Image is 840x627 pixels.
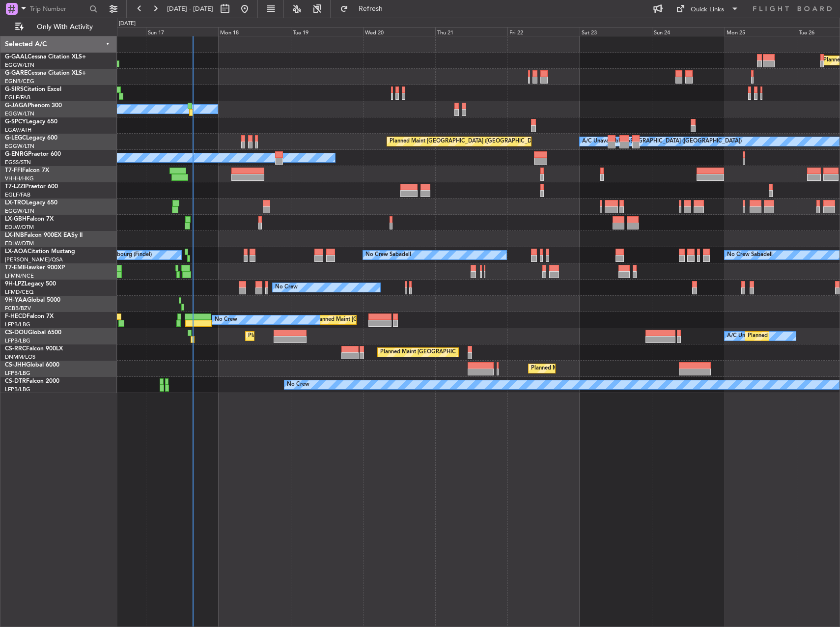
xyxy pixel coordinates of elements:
a: CS-JHHGlobal 6000 [5,362,59,368]
a: LX-INBFalcon 900EX EASy II [5,232,83,238]
div: Mon 18 [218,27,290,36]
span: G-SPCY [5,119,26,125]
a: LX-AOACitation Mustang [5,249,75,255]
a: EGSS/STN [5,159,31,166]
a: EGGW/LTN [5,207,34,215]
span: G-GAAL [5,54,28,60]
div: No Crew Sabadell [365,248,411,262]
span: CS-DTR [5,378,26,384]
div: [DATE] [119,20,136,28]
div: Planned Maint [GEOGRAPHIC_DATA] ([GEOGRAPHIC_DATA]) [380,345,535,360]
a: EDLW/DTM [5,224,34,231]
div: Sat 23 [580,27,652,36]
div: Quick Links [691,5,724,15]
a: G-GAALCessna Citation XLS+ [5,54,86,60]
div: Mon 25 [725,27,797,36]
span: 9H-LPZ [5,281,25,287]
span: T7-LZZI [5,184,25,190]
span: LX-AOA [5,249,28,255]
a: CS-RRCFalcon 900LX [5,346,63,352]
span: [DATE] - [DATE] [167,4,213,13]
span: 9H-YAA [5,297,27,303]
div: Sun 17 [146,27,218,36]
span: G-GARE [5,70,28,76]
span: LX-INB [5,232,24,238]
a: 9H-LPZLegacy 500 [5,281,56,287]
a: G-LEGCLegacy 600 [5,135,57,141]
a: LFPB/LBG [5,337,30,344]
span: LX-TRO [5,200,26,206]
a: LX-GBHFalcon 7X [5,216,54,222]
a: LGAV/ATH [5,126,31,134]
div: A/C Unavailable [GEOGRAPHIC_DATA] ([GEOGRAPHIC_DATA]) [582,134,742,149]
span: CS-RRC [5,346,26,352]
button: Only With Activity [11,19,107,35]
a: F-HECDFalcon 7X [5,313,54,319]
button: Refresh [336,1,394,17]
span: T7-EMI [5,265,24,271]
span: G-SIRS [5,86,24,92]
span: LX-GBH [5,216,27,222]
a: CS-DTRFalcon 2000 [5,378,59,384]
a: LFPB/LBG [5,386,30,393]
a: LFPB/LBG [5,370,30,377]
div: Planned Maint [GEOGRAPHIC_DATA] ([GEOGRAPHIC_DATA]) [531,361,686,376]
div: Tue 19 [291,27,363,36]
a: G-JAGAPhenom 300 [5,103,62,109]
a: LFPB/LBG [5,321,30,328]
a: G-ENRGPraetor 600 [5,151,61,157]
a: 9H-YAAGlobal 5000 [5,297,60,303]
span: CS-DOU [5,330,28,336]
div: Wed 20 [363,27,435,36]
a: VHHH/HKG [5,175,34,182]
span: G-LEGC [5,135,26,141]
span: G-ENRG [5,151,28,157]
a: FCBB/BZV [5,305,31,312]
div: Planned Maint [GEOGRAPHIC_DATA] ([GEOGRAPHIC_DATA]) [390,134,544,149]
div: No Crew [215,313,237,327]
a: EDLW/DTM [5,240,34,247]
div: Planned Maint [GEOGRAPHIC_DATA] ([GEOGRAPHIC_DATA]) [248,329,403,343]
a: LFMD/CEQ [5,288,33,296]
span: T7-FFI [5,168,22,173]
a: LFMN/NCE [5,272,34,280]
a: DNMM/LOS [5,353,35,361]
a: CS-DOUGlobal 6500 [5,330,61,336]
div: Sun 24 [652,27,724,36]
div: Fri 22 [507,27,580,36]
a: EGGW/LTN [5,61,34,69]
a: EGNR/CEG [5,78,34,85]
a: EGGW/LTN [5,110,34,117]
a: G-SIRSCitation Excel [5,86,61,92]
a: EGGW/LTN [5,142,34,150]
a: EGLF/FAB [5,191,30,199]
a: LX-TROLegacy 650 [5,200,57,206]
span: Refresh [350,5,392,12]
button: Quick Links [671,1,744,17]
div: A/C Unavailable [727,329,768,343]
a: T7-LZZIPraetor 600 [5,184,58,190]
div: No Crew [275,280,298,295]
input: Trip Number [30,1,86,16]
a: [PERSON_NAME]/QSA [5,256,63,263]
span: Only With Activity [26,24,104,30]
span: G-JAGA [5,103,28,109]
a: G-GARECessna Citation XLS+ [5,70,86,76]
span: F-HECD [5,313,27,319]
a: T7-EMIHawker 900XP [5,265,65,271]
div: No Crew Sabadell [727,248,773,262]
div: Thu 21 [435,27,507,36]
a: T7-FFIFalcon 7X [5,168,49,173]
a: EGLF/FAB [5,94,30,101]
span: CS-JHH [5,362,26,368]
div: No Crew [287,377,309,392]
a: G-SPCYLegacy 650 [5,119,57,125]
